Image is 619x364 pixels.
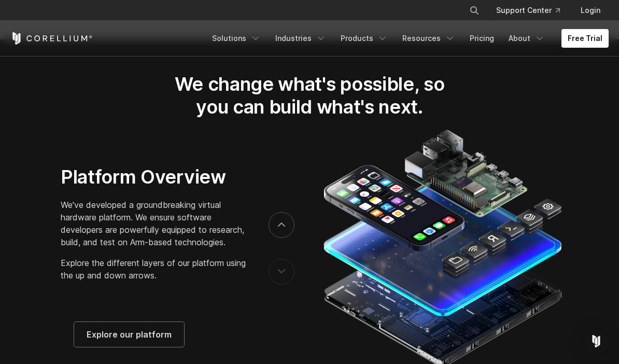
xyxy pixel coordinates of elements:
div: Navigation Menu [206,29,609,48]
span: Explore our platform [87,328,172,341]
p: Explore the different layers of our platform using the up and down arrows. [61,257,247,282]
a: Resources [396,29,461,48]
a: Industries [269,29,332,48]
div: Navigation Menu [457,1,609,20]
h3: Platform Overview [61,165,247,188]
p: We've developed a groundbreaking virtual hardware platform. We ensure software developers are pow... [61,199,247,248]
button: next [269,212,294,238]
a: Support Center [488,1,568,20]
a: Solutions [206,29,267,48]
a: Explore our platform [74,322,184,347]
div: Open Intercom Messenger [584,329,609,354]
button: previous [269,259,294,285]
button: Search [465,1,484,20]
a: Free Trial [561,29,609,48]
a: Pricing [463,29,500,48]
a: Corellium Home [10,32,93,45]
a: Products [334,29,394,48]
a: Login [572,1,609,20]
h2: We change what's possible, so you can build what's next. [165,73,454,119]
a: About [502,29,551,48]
